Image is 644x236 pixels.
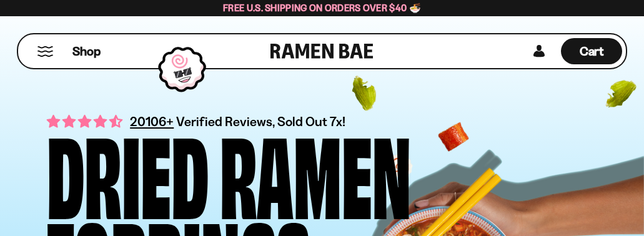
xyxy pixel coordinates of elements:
button: Mobile Menu Trigger [37,46,54,57]
span: Shop [72,43,101,60]
span: Cart [580,44,604,59]
span: Free U.S. Shipping on Orders over $40 🍜 [223,2,421,14]
a: Cart [561,34,622,68]
div: Dried [47,128,209,214]
a: Shop [72,38,101,64]
div: Ramen [220,128,411,214]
